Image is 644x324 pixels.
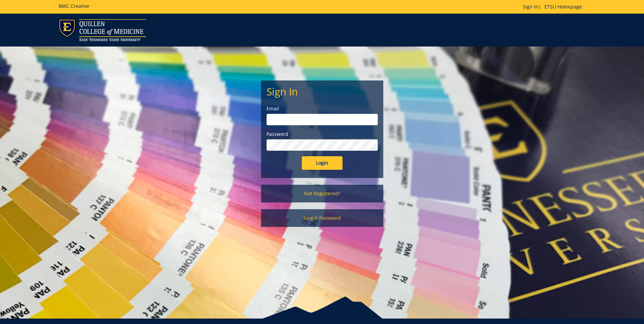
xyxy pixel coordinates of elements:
[266,131,378,138] label: Password
[59,3,89,8] h5: BMC Creative
[266,105,378,112] label: Email
[302,156,343,170] input: Login
[59,19,146,41] img: ETSU logo
[541,3,585,10] a: ETSU Homepage
[261,209,383,227] a: Forgot Password
[523,3,585,10] p: |
[523,3,538,10] a: Sign In
[266,86,378,97] h2: Sign In
[261,185,383,202] a: Not Registered?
